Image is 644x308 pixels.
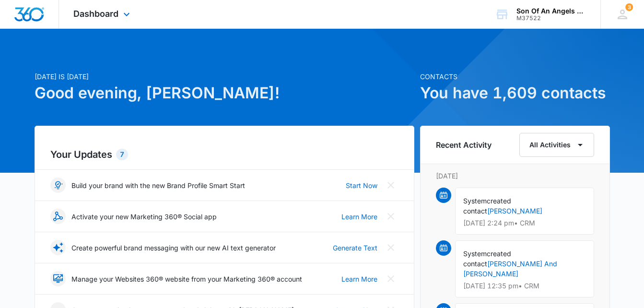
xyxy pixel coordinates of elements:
[341,274,377,284] a: Learn More
[420,82,610,105] h1: You have 1,609 contacts
[516,7,586,15] div: account name
[516,15,586,22] div: account id
[463,220,586,226] p: [DATE] 2:24 pm • CRM
[625,3,633,11] span: 3
[383,240,398,255] button: Close
[35,71,414,82] p: [DATE] is [DATE]
[625,3,633,11] div: notifications count
[71,243,276,253] p: Create powerful brand messaging with our new AI text generator
[420,71,610,82] p: Contacts
[383,209,398,224] button: Close
[71,180,245,190] p: Build your brand with the new Brand Profile Smart Start
[463,249,511,268] span: created contact
[436,171,594,181] p: [DATE]
[341,212,377,222] a: Learn More
[333,243,377,253] a: Generate Text
[50,147,398,162] h2: Your Updates
[463,249,487,258] span: System
[116,149,128,160] div: 7
[487,207,542,215] a: [PERSON_NAME]
[383,271,398,286] button: Close
[463,283,586,289] p: [DATE] 12:35 pm • CRM
[463,197,511,215] span: created contact
[519,133,594,157] button: All Activities
[71,212,217,222] p: Activate your new Marketing 360® Social app
[73,9,118,19] span: Dashboard
[35,82,414,105] h1: Good evening, [PERSON_NAME]!
[383,178,398,193] button: Close
[71,274,302,284] p: Manage your Websites 360® website from your Marketing 360® account
[346,180,377,190] a: Start Now
[436,139,492,151] h6: Recent Activity
[463,197,487,205] span: System
[463,260,557,278] a: [PERSON_NAME] And [PERSON_NAME]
